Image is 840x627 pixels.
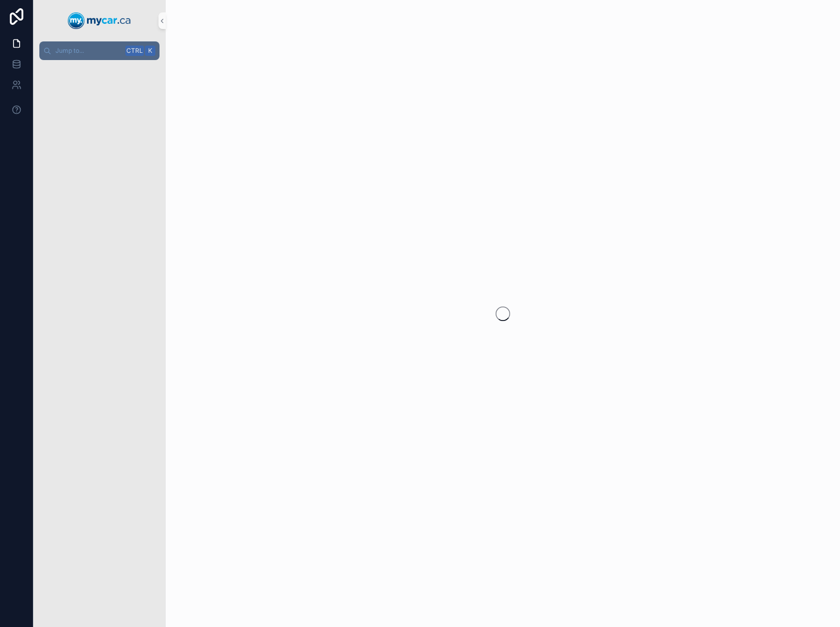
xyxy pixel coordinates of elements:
[33,60,166,79] div: scrollable content
[39,41,160,60] button: Jump to...CtrlK
[68,12,131,29] img: App logo
[125,46,144,56] span: Ctrl
[146,47,154,55] span: K
[55,47,121,55] span: Jump to...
